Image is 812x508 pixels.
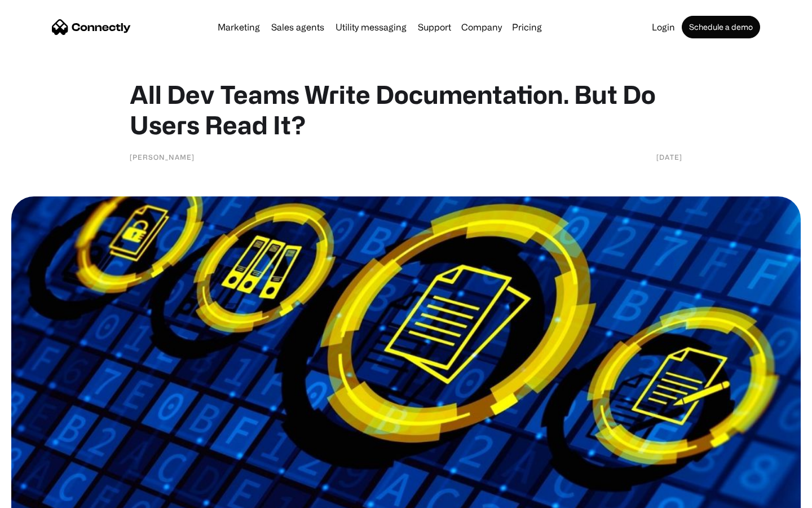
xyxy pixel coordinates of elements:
[656,151,682,163] div: [DATE]
[682,16,760,38] a: Schedule a demo
[213,23,264,32] a: Marketing
[507,23,546,32] a: Pricing
[130,79,682,140] h1: All Dev Teams Write Documentation. But Do Users Read It?
[331,23,411,32] a: Utility messaging
[461,19,502,35] div: Company
[11,488,68,504] aside: Language selected: English
[413,23,456,32] a: Support
[267,23,329,32] a: Sales agents
[130,151,195,163] div: [PERSON_NAME]
[647,23,679,32] a: Login
[23,488,68,504] ul: Language list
